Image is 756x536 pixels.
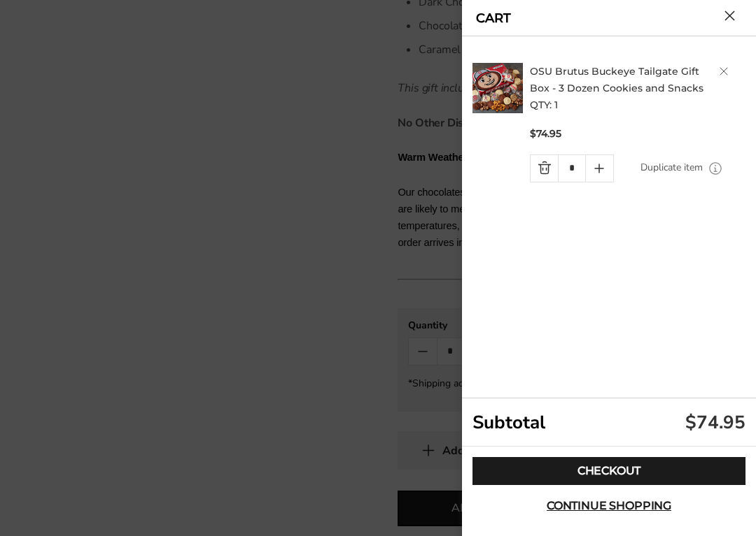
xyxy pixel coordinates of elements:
a: CART [476,12,511,24]
a: Quantity plus button [586,155,613,182]
span: Continue shopping [547,500,671,512]
div: Subtotal [462,398,756,447]
div: $74.95 [685,410,745,435]
a: Checkout [472,457,745,485]
a: Quantity minus button [531,155,558,182]
h2: QTY: 1 [530,63,750,113]
img: C. Krueger's. image [472,63,523,113]
button: Close cart [724,10,735,21]
a: OSU Brutus Buckeye Tailgate Gift Box - 3 Dozen Cookies and Snacks [530,65,703,94]
iframe: Sign Up via Text for Offers [11,483,146,525]
span: $74.95 [530,127,561,140]
a: Delete product [720,67,728,75]
a: Duplicate item [640,160,703,175]
button: Continue shopping [472,492,745,520]
input: Quantity Input [558,155,585,182]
